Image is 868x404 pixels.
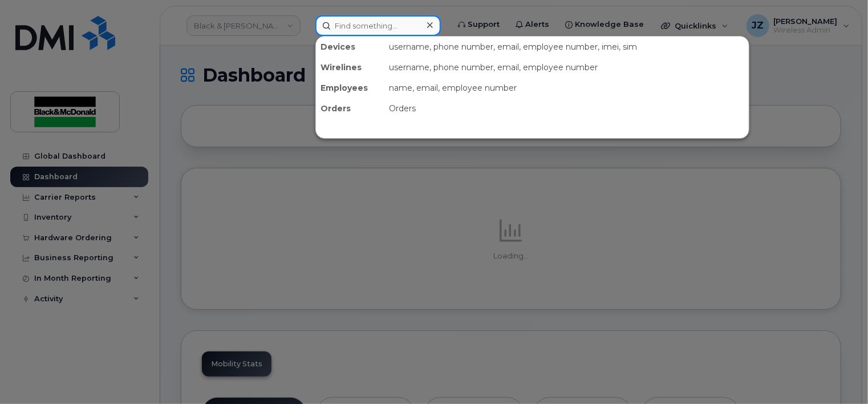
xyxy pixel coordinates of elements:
[316,37,384,57] div: Devices
[384,57,749,78] div: username, phone number, email, employee number
[316,78,384,98] div: Employees
[384,37,749,57] div: username, phone number, email, employee number, imei, sim
[316,98,384,119] div: Orders
[316,57,384,78] div: Wirelines
[384,98,749,119] div: Orders
[384,78,749,98] div: name, email, employee number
